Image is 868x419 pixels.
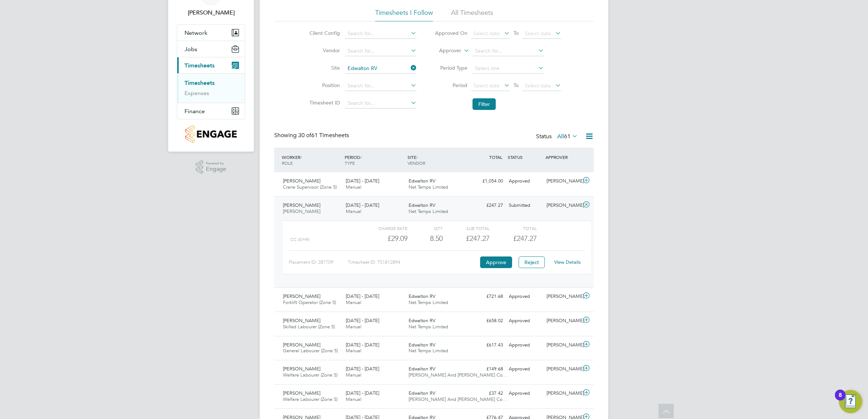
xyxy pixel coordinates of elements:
div: Approved [506,339,544,351]
button: Reject [519,256,545,268]
span: Isa Nawas [177,8,245,17]
span: Edwalton RV [409,390,435,396]
input: Search for... [345,81,417,91]
div: £721.68 [468,291,506,303]
span: Jobs [184,46,197,53]
div: £658.02 [468,315,506,327]
div: Total [490,224,536,233]
label: Timesheet ID [307,99,340,106]
div: Timesheets [177,73,245,103]
span: Net Temps Limited [409,299,448,305]
div: [PERSON_NAME] [544,175,581,187]
div: £37.42 [468,387,506,399]
div: [PERSON_NAME] [544,315,581,327]
div: £149.68 [468,363,506,375]
span: Manual [346,348,361,354]
button: Jobs [177,41,245,57]
input: Search for... [472,46,544,56]
div: £247.27 [443,233,490,245]
span: Timesheets [184,62,215,69]
div: Sub Total [443,224,490,233]
span: [DATE] - [DATE] [346,342,379,348]
img: countryside-properties-logo-retina.png [185,125,236,143]
span: TOTAL [489,154,502,160]
button: Filter [472,98,496,110]
a: Powered byEngage [196,160,227,174]
div: Status [536,132,579,142]
div: PERIOD [343,151,406,169]
span: ROLE [282,160,293,166]
span: [PERSON_NAME] [283,317,320,324]
div: [PERSON_NAME] [544,291,581,303]
div: Approved [506,315,544,327]
button: Network [177,25,245,41]
span: TYPE [345,160,355,166]
span: Edwalton RV [409,293,435,299]
span: Select date [525,30,551,37]
span: Select date [474,30,500,37]
li: All Timesheets [451,8,493,21]
span: Net Temps Limited [409,184,448,190]
div: 8.50 [407,233,443,245]
label: Period [435,82,467,89]
input: Search for... [345,63,417,74]
span: Welfare Labourer (Zone 5) [283,372,337,378]
span: To [511,81,521,90]
div: Approved [506,363,544,375]
div: QTY [407,224,443,233]
span: [PERSON_NAME] [283,366,320,372]
div: [PERSON_NAME] [544,200,581,211]
span: Manual [346,299,361,305]
span: Forklift Operator (Zone 5) [283,299,336,305]
span: Manual [346,208,361,214]
span: [PERSON_NAME] [283,202,320,208]
span: Select date [474,82,500,89]
span: [DATE] - [DATE] [346,317,379,324]
input: Search for... [345,29,417,39]
a: Go to home page [177,125,245,143]
span: / [360,154,362,160]
span: [PERSON_NAME] And [PERSON_NAME] Co… [409,372,507,378]
div: Showing [274,132,350,139]
span: Engage [206,166,226,172]
label: Client Config [307,30,340,36]
span: [PERSON_NAME] [283,390,320,396]
div: APPROVER [544,151,581,164]
div: STATUS [506,151,544,164]
span: Edwalton RV [409,178,435,184]
button: Open Resource Center, 8 new notifications [839,390,862,413]
span: £247.27 [513,234,537,243]
label: Vendor [307,47,340,54]
div: Charge rate [361,224,407,233]
span: Manual [346,184,361,190]
div: £247.27 [468,200,506,211]
button: Timesheets [177,57,245,73]
span: Manual [346,372,361,378]
span: Welfare Labourer (Zone 5) [283,396,337,402]
span: [DATE] - [DATE] [346,202,379,208]
span: / [416,154,418,160]
span: Edwalton RV [409,317,435,324]
label: Position [307,82,340,89]
span: [PERSON_NAME] And [PERSON_NAME] Co… [409,396,507,402]
span: VENDOR [407,160,425,166]
span: Manual [346,396,361,402]
span: CIS (£/HR) [290,237,309,242]
span: [PERSON_NAME] [283,293,320,299]
li: Timesheets I Follow [375,8,433,21]
input: Select one [472,63,544,74]
button: Finance [177,103,245,119]
div: Approved [506,175,544,187]
div: Approved [506,291,544,303]
span: [PERSON_NAME] [283,342,320,348]
div: [PERSON_NAME] [544,363,581,375]
span: Edwalton RV [409,366,435,372]
input: Search for... [345,46,417,56]
div: Placement ID: 287709 [289,256,348,268]
label: Site [307,65,340,71]
a: Timesheets [184,79,215,86]
div: WORKER [280,151,343,169]
div: [PERSON_NAME] [544,339,581,351]
span: [DATE] - [DATE] [346,178,379,184]
span: Edwalton RV [409,342,435,348]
